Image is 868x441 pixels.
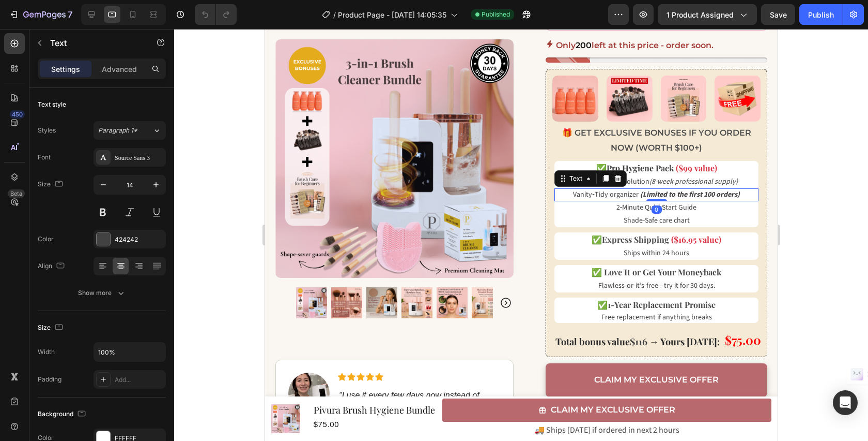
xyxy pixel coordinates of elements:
[287,47,333,93] img: gempages_569791617079182488-1212a2e1-f0a5-48e6-ae3b-014400e7fd45.png
[384,306,455,319] strong: → Yours [DATE]:
[4,4,77,25] button: 7
[291,9,448,24] p: Only left at this price - order soon.
[136,258,167,289] img: Pivura 3-in-1 Brush Cleaner - Pivura
[359,186,425,197] span: Shade-Safe care chart
[327,238,456,248] strong: ✅ Love It or Get Your Moneyback
[761,4,795,25] button: Save
[342,47,388,93] img: gempages_569791617079182488-1805cbb8-03cb-4727-9ee2-f52d13110edd.png
[235,268,247,280] button: Carousel Next Arrow
[310,148,473,158] span: Pivura cleaning solution
[375,160,475,171] strong: (Limited to the first 100 orders)
[332,270,343,281] strong: ✅
[658,4,757,25] button: 1 product assigned
[68,8,72,21] p: 7
[338,9,446,20] span: Product Page - [DATE] 14:05:35
[450,47,495,93] img: gempages_569791617079182488-3a58301f-0b48-436e-b2a6-a7793e1fafc7.png
[98,126,137,135] span: Paragraph 1*
[327,205,337,216] strong: ✅
[459,299,497,322] div: $75.00
[297,99,307,109] strong: 🎁
[302,145,319,154] div: Text
[172,258,203,289] img: Pivura 3-in-1 Brush Cleaner - Pivura
[38,126,56,135] div: Styles
[799,4,843,25] button: Publish
[38,153,51,162] div: Font
[195,4,237,25] div: Undo/Redo
[351,173,432,184] span: 2‑Minute QuickStart Guide
[8,189,25,198] div: Beta
[115,235,163,244] div: 424242
[329,346,454,357] div: CLAIM MY EXCLUSIVE OFFER
[286,374,410,389] div: CLAIM MY EXCLUSIVE OFFER
[411,134,452,144] strong: ($99 value)
[38,321,65,335] div: Size
[386,177,397,185] div: 0
[770,10,787,19] span: Save
[343,270,451,281] strong: 1-Year Replacement Promise
[384,148,473,158] i: (8-week professional supply)
[23,344,65,385] img: gempages_569791617079182488-1913a82b-7cda-4f30-8975-8a01177fbb22.png
[482,10,510,19] span: Published
[406,205,456,216] strong: ($16.95 value)
[290,306,365,319] strong: Total bonus value
[38,100,66,109] div: Text style
[333,9,336,20] span: /
[329,99,486,124] strong: EXCLUSIVE BONUSES IF YOU ORDER NOW (WORTH $100+)
[667,9,734,20] span: 1 product assigned
[337,205,404,216] strong: Express Shipping
[808,9,834,20] div: Publish
[101,258,132,289] img: Pivura 3-in-1 Brush Cleaner - Pivura
[38,259,67,273] div: Align
[265,29,778,441] iframe: To enrich screen reader interactions, please activate Accessibility in Grammarly extension settings
[102,64,137,75] p: Advanced
[281,334,502,368] button: CLAIM MY EXCLUSIVE OFFER
[38,375,61,384] div: Padding
[115,375,163,385] div: Add...
[78,288,126,298] div: Show more
[342,134,409,144] span: Pro Hygiene Pack
[115,153,163,163] div: Source Sans 3
[207,258,238,289] img: Pivura 3-in-1 Brush Cleaner - Pivura
[336,283,447,293] span: Free replacement if anything breaks
[74,362,221,414] i: "I use it every few days now instead of letting my brushes pile up for weeks. My skin has never b...
[38,178,65,192] div: Size
[833,390,858,415] div: Open Intercom Messenger
[331,134,342,144] span: ✅
[94,121,166,140] button: Paragraph 1*
[333,252,450,262] span: Flawless-or-it’s-free—try it for 30 days.
[38,347,55,357] div: Width
[38,284,166,302] button: Show more
[51,64,80,75] p: Settings
[309,99,327,109] strong: GET
[94,343,165,361] input: Auto
[10,110,25,119] div: 450
[38,407,88,421] div: Background
[396,47,442,93] img: gempages_569791617079182488-e4186225-0b87-4c62-9dd5-a774e80883b0.png
[359,219,424,229] span: Ships within 24 hours
[50,37,138,49] p: Text
[38,234,54,244] div: Color
[269,395,414,407] span: 🚚 Ships [DATE] if ordered in next 2 hours
[365,306,382,319] strong: $116
[66,258,97,289] img: Pivura 3-in-1 Brush Cleaner - Pivura
[311,11,327,21] span: 200
[308,160,475,171] span: Vanity‑Tidy organizer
